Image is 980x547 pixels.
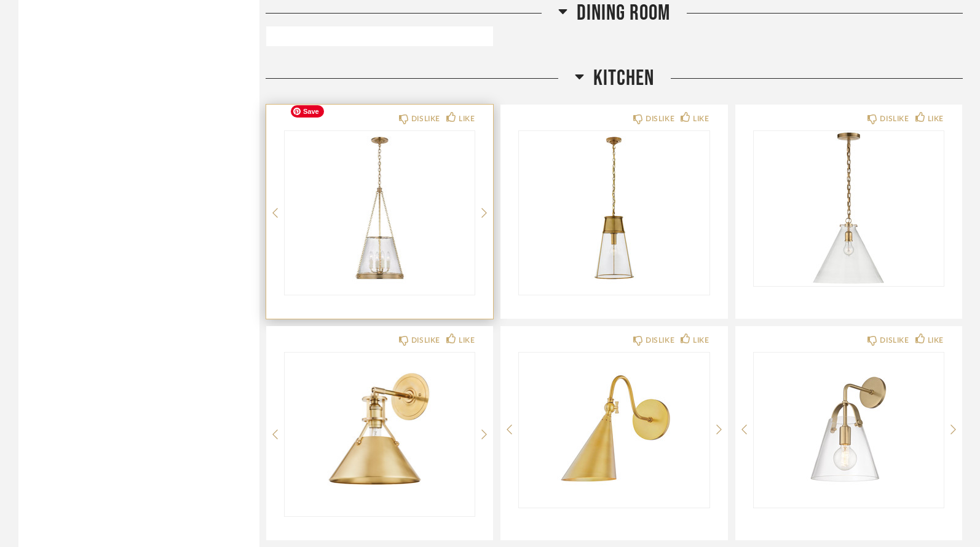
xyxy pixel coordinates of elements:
[928,334,944,346] div: LIKE
[880,334,909,346] div: DISLIKE
[593,65,654,92] span: Kitchen
[519,353,709,506] img: undefined
[411,113,440,125] div: DISLIKE
[693,334,709,346] div: LIKE
[459,113,475,125] div: LIKE
[928,113,944,125] div: LIKE
[519,131,709,285] img: undefined
[880,113,909,125] div: DISLIKE
[693,113,709,125] div: LIKE
[411,334,440,346] div: DISLIKE
[285,131,475,285] div: 0
[754,353,944,506] img: undefined
[285,353,475,506] img: undefined
[646,113,674,125] div: DISLIKE
[519,131,709,285] div: 0
[285,131,475,285] img: undefined
[459,334,475,346] div: LIKE
[291,105,324,118] span: Save
[754,131,944,285] img: undefined
[646,334,674,346] div: DISLIKE
[285,353,475,506] div: 0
